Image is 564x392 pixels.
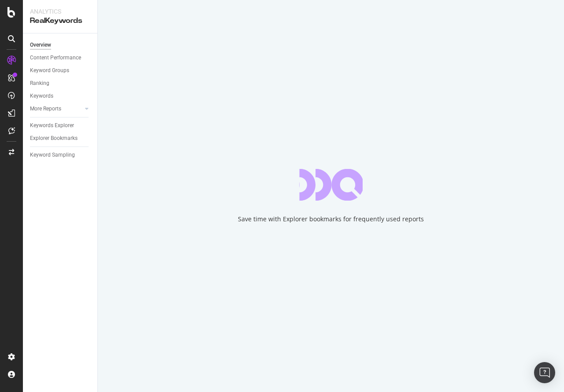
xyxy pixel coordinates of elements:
div: Content Performance [30,53,81,62]
div: animation [299,169,363,201]
a: Content Performance [30,53,91,62]
a: Keyword Sampling [30,150,91,160]
div: Overview [30,40,51,50]
div: Keyword Groups [30,66,69,75]
a: More Reports [30,104,82,114]
a: Keywords Explorer [30,121,91,130]
a: Keyword Groups [30,66,91,75]
div: Keyword Sampling [30,150,75,160]
a: Overview [30,40,91,50]
div: Ranking [30,79,49,88]
div: Analytics [30,7,90,16]
div: Save time with Explorer bookmarks for frequently used reports [238,215,424,223]
a: Explorer Bookmarks [30,134,91,143]
div: Open Intercom Messenger [534,362,555,383]
a: Keywords [30,92,91,101]
div: Keywords Explorer [30,121,74,130]
div: Keywords [30,92,53,101]
div: RealKeywords [30,16,90,26]
a: Ranking [30,79,91,88]
div: More Reports [30,104,61,114]
div: Explorer Bookmarks [30,134,78,143]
